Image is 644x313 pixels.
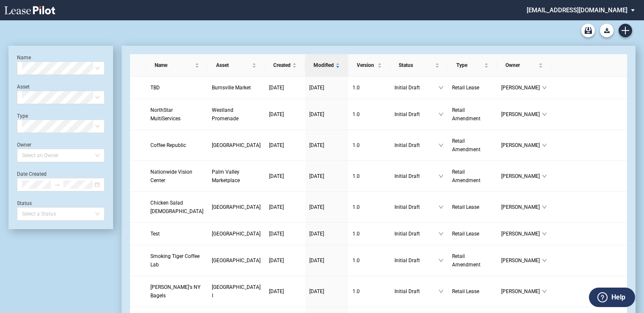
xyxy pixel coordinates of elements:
th: Asset [208,54,265,77]
span: Asset [216,61,250,69]
a: Test [150,230,203,238]
span: [PERSON_NAME] [501,287,542,296]
span: Fremont Town Center I [212,284,261,299]
label: Owner [17,142,31,148]
a: [GEOGRAPHIC_DATA] [212,256,261,265]
a: [DATE] [309,203,344,211]
span: Braemar Village Center [212,231,261,237]
span: down [439,143,444,148]
span: Initial Draft [394,110,439,119]
th: Type [448,54,497,77]
span: down [439,258,444,263]
span: NorthStar MultiServices [150,107,180,122]
span: down [542,174,547,179]
a: Archive [581,24,595,37]
a: [DATE] [269,256,301,265]
a: Retail Lease [452,230,493,238]
th: Owner [497,54,551,77]
span: Created [273,61,291,69]
a: Retail Amendment [452,168,493,185]
span: Initial Draft [394,230,439,238]
a: 1.0 [353,256,386,265]
span: [DATE] [309,111,324,117]
span: [DATE] [269,111,284,117]
th: Created [265,54,305,77]
a: [DATE] [269,287,301,296]
a: [DATE] [309,110,344,119]
a: Retail Lease [452,287,493,296]
span: Smoking Tiger Coffee Lab [150,253,200,268]
span: 1 . 0 [353,258,360,263]
th: Status [390,54,448,77]
a: Coffee Republic [150,141,203,150]
span: [PERSON_NAME] [501,203,542,211]
span: [DATE] [269,288,284,294]
span: [PERSON_NAME] [501,230,542,238]
span: 1 . 0 [353,111,360,117]
md-menu: Download Blank Form List [597,24,616,37]
span: [PERSON_NAME] [501,256,542,265]
span: King Farm Village Center [212,142,261,148]
span: Initial Draft [394,287,439,296]
span: Test [150,231,160,237]
span: down [542,231,547,236]
label: Help [611,292,625,303]
a: 1.0 [353,203,386,211]
span: Pavilion Plaza West [212,258,261,263]
a: [DATE] [269,110,301,119]
a: [DATE] [309,172,344,180]
span: 1 . 0 [353,85,360,91]
span: [DATE] [269,231,284,237]
a: Retail Amendment [452,106,493,123]
a: [GEOGRAPHIC_DATA] [212,141,261,150]
a: TBD [150,83,203,92]
a: [DATE] [269,230,301,238]
a: [DATE] [309,141,344,150]
span: Name [155,61,193,69]
a: [DATE] [269,203,301,211]
span: Initial Draft [394,172,439,180]
span: down [542,143,547,148]
span: [PERSON_NAME] [501,141,542,150]
span: down [542,289,547,294]
a: Create new document [619,24,632,37]
span: Retail Lease [452,85,479,91]
a: 1.0 [353,110,386,119]
a: [DATE] [269,172,301,180]
label: Date Created [17,171,47,177]
a: Retail Amendment [452,252,493,269]
span: down [542,205,547,210]
a: [DATE] [309,256,344,265]
button: Help [589,288,635,307]
a: [GEOGRAPHIC_DATA] [212,203,261,211]
button: Download Blank Form [600,24,613,37]
span: 1 . 0 [353,142,360,148]
span: Retail Lease [452,288,479,294]
span: 1 . 0 [353,288,360,294]
span: Nationwide Vision Center [150,169,192,183]
th: Modified [305,54,348,77]
span: down [439,112,444,117]
span: down [439,85,444,90]
span: [PERSON_NAME] [501,172,542,180]
span: Burnsville Market [212,85,251,91]
span: TBD [150,85,160,91]
span: Initial Draft [394,83,439,92]
span: down [542,258,547,263]
a: Retail Amendment [452,137,493,154]
span: Owner [505,61,537,69]
span: [DATE] [309,85,324,91]
span: Chicken Salad Chick [150,200,203,214]
a: 1.0 [353,230,386,238]
span: to [54,182,60,188]
a: Smoking Tiger Coffee Lab [150,252,203,269]
span: 1 . 0 [353,231,360,237]
a: [GEOGRAPHIC_DATA] I [212,283,261,300]
span: Retail Amendment [452,138,480,152]
a: [DATE] [309,230,344,238]
span: [DATE] [269,204,284,210]
a: 1.0 [353,83,386,92]
span: [DATE] [309,231,324,237]
span: 1 . 0 [353,173,360,179]
label: Status [17,200,32,206]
